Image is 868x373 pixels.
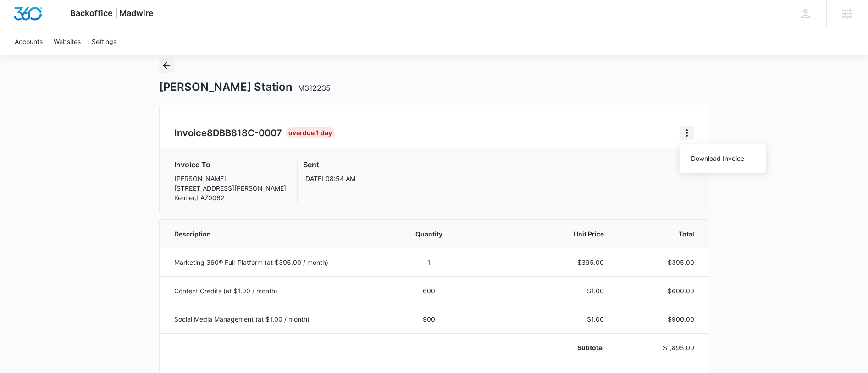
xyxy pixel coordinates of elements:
[86,27,122,55] a: Settings
[286,127,335,138] div: Overdue 1 Day
[48,27,86,55] a: Websites
[207,127,282,138] span: 8DBB818C-0007
[174,174,286,203] p: [PERSON_NAME] [STREET_ADDRESS][PERSON_NAME] Kenner , LA 70062
[174,258,378,267] p: Marketing 360® Full-Platform (at $395.00 / month)
[70,8,154,18] span: Backoffice | Madwire
[389,305,470,333] td: 900
[400,229,459,239] span: Quantity
[481,343,604,352] p: Subtotal
[174,229,378,239] span: Description
[389,276,470,305] td: 600
[691,154,744,162] a: Download Invoice
[174,314,378,324] p: Social Media Management (at $1.00 / month)
[174,286,378,296] p: Content Credits (at $1.00 / month)
[303,174,355,183] p: [DATE] 08:54 AM
[174,159,286,170] h3: Invoice To
[626,343,694,352] p: $1,895.00
[303,159,355,170] h3: Sent
[626,286,694,296] p: $600.00
[298,83,331,93] span: M312235
[9,27,48,55] a: Accounts
[680,126,694,140] button: Home
[481,229,604,239] span: Unit Price
[159,58,174,73] button: Back
[680,152,766,165] button: Download Invoice
[481,286,604,296] p: $1.00
[174,126,286,140] h2: Invoice
[389,248,470,276] td: 1
[626,229,694,239] span: Total
[626,314,694,324] p: $900.00
[481,314,604,324] p: $1.00
[159,80,331,94] h1: [PERSON_NAME] Station
[481,258,604,267] p: $395.00
[626,258,694,267] p: $395.00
